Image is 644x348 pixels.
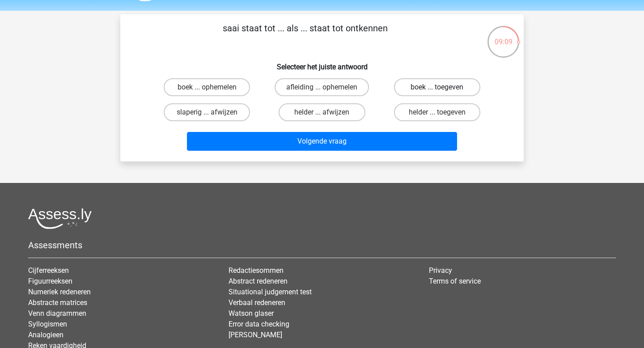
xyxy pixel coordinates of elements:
[28,320,67,328] a: Syllogismen
[28,298,87,307] a: Abstracte matrices
[279,103,365,121] label: helder ... afwijzen
[229,320,289,328] a: Error data checking
[135,21,476,48] p: saai staat tot ... als ... staat tot ontkennen
[28,266,69,275] a: Cijferreeksen
[28,288,91,296] a: Numeriek redeneren
[229,309,274,318] a: Watson glaser
[429,277,481,285] a: Terms of service
[28,331,64,339] a: Analogieen
[229,288,312,296] a: Situational judgement test
[135,55,509,71] h6: Selecteer het juiste antwoord
[28,208,92,229] img: Assessly logo
[187,132,458,151] button: Volgende vraag
[229,298,285,307] a: Verbaal redeneren
[28,277,72,285] a: Figuurreeksen
[28,309,86,318] a: Venn diagrammen
[28,240,616,250] h5: Assessments
[429,266,452,275] a: Privacy
[229,266,284,275] a: Redactiesommen
[229,331,282,339] a: [PERSON_NAME]
[275,78,369,96] label: afleiding ... ophemelen
[394,103,480,121] label: helder ... toegeven
[229,277,288,285] a: Abstract redeneren
[394,78,480,96] label: boek ... toegeven
[487,25,520,47] div: 09:09
[164,78,250,96] label: boek ... ophemelen
[164,103,250,121] label: slaperig ... afwijzen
